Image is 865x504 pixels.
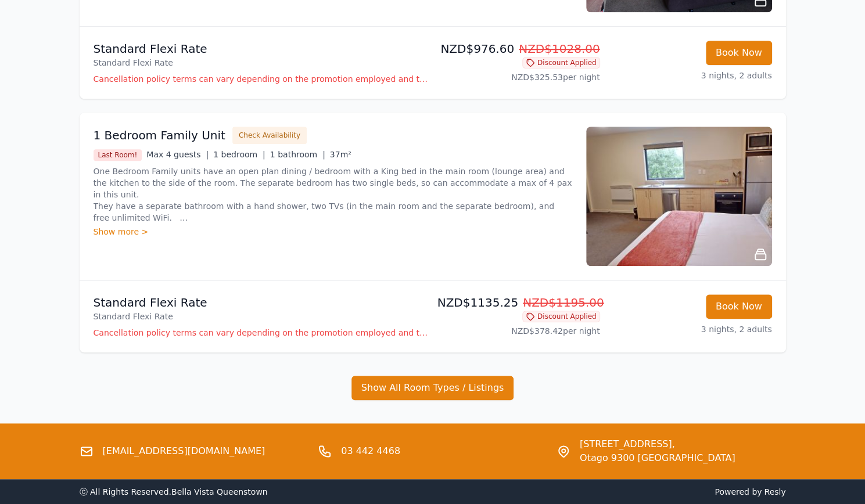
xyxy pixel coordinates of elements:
[94,311,428,322] p: Standard Flexi Rate
[94,226,572,237] div: Show more >
[103,444,265,458] a: [EMAIL_ADDRESS][DOMAIN_NAME]
[764,487,785,496] a: Resly
[706,41,772,65] button: Book Now
[351,376,514,400] button: Show All Room Types / Listings
[706,294,772,319] button: Book Now
[94,127,225,143] h3: 1 Bedroom Family Unit
[437,294,600,311] p: NZD$1135.25
[232,127,307,144] button: Check Availability
[522,311,600,322] span: Discount Applied
[580,451,735,465] span: Otago 9300 [GEOGRAPHIC_DATA]
[523,296,604,309] span: NZD$1195.00
[94,41,428,57] p: Standard Flexi Rate
[609,323,772,335] p: 3 nights, 2 adults
[94,327,428,339] p: Cancellation policy terms can vary depending on the promotion employed and the time of stay of th...
[94,149,142,161] span: Last Room!
[146,150,209,159] span: Max 4 guests |
[341,444,400,458] a: 03 442 4468
[437,325,600,337] p: NZD$378.42 per night
[580,437,735,451] span: [STREET_ADDRESS],
[437,486,786,498] span: Powered by
[522,57,600,69] span: Discount Applied
[270,150,325,159] span: 1 bathroom |
[519,42,600,56] span: NZD$1028.00
[213,150,265,159] span: 1 bedroom |
[94,165,572,224] p: One Bedroom Family units have an open plan dining / bedroom with a King bed in the main room (lou...
[437,71,600,83] p: NZD$325.53 per night
[609,70,772,81] p: 3 nights, 2 adults
[94,294,428,311] p: Standard Flexi Rate
[94,73,428,85] p: Cancellation policy terms can vary depending on the promotion employed and the time of stay of th...
[437,41,600,57] p: NZD$976.60
[80,487,268,496] span: ⓒ All Rights Reserved. Bella Vista Queenstown
[94,57,428,69] p: Standard Flexi Rate
[330,150,351,159] span: 37m²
